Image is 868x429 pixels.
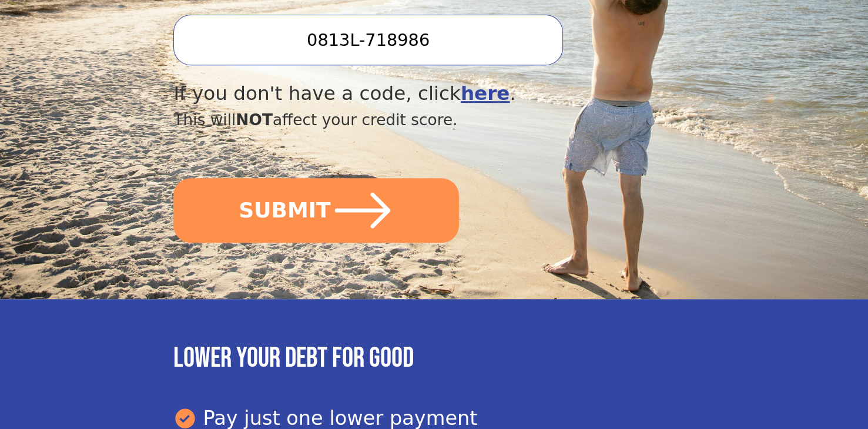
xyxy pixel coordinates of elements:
a: here [461,82,510,105]
input: Enter your Offer Code: [173,15,562,65]
div: This will affect your credit score. [173,108,616,132]
span: NOT [236,110,273,129]
h3: Lower your debt for good [173,341,694,376]
button: SUBMIT [173,178,459,243]
div: If you don't have a code, click . [173,79,616,108]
